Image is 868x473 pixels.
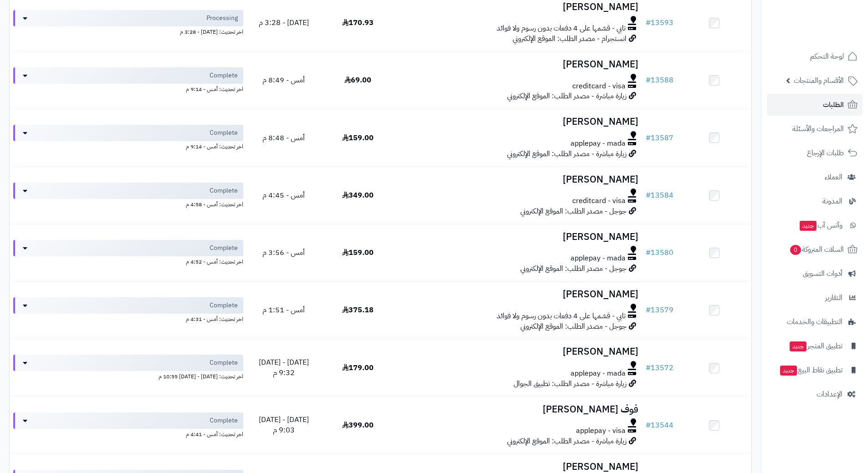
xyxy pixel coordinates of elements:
[13,84,243,93] div: اخر تحديث: أمس - 9:14 م
[767,311,863,333] a: التطبيقات والخدمات
[790,245,801,255] span: 0
[570,368,626,379] span: applepay - mada
[767,118,863,140] a: المراجعات والأسئلة
[823,98,844,111] span: الطلبات
[262,305,305,315] span: أمس - 1:51 م
[789,340,842,352] span: تطبيق المتجر
[789,243,844,256] span: السلات المتروكة
[767,383,863,405] a: الإعدادات
[646,420,673,431] a: #13544
[399,289,638,300] h3: [PERSON_NAME]
[807,147,844,159] span: طلبات الإرجاع
[399,117,638,127] h3: [PERSON_NAME]
[13,429,243,438] div: اخر تحديث: أمس - 4:41 م
[507,91,627,102] span: زيارة مباشرة - مصدر الطلب: الموقع الإلكتروني
[572,196,626,206] span: creditcard - visa
[399,174,638,185] h3: [PERSON_NAME]
[210,71,238,80] span: Complete
[767,142,863,164] a: طلبات الإرجاع
[497,311,626,321] span: تابي - قسّمها على 4 دفعات بدون رسوم ولا فوائد
[507,436,627,447] span: زيارة مباشرة - مصدر الطلب: الموقع الإلكتروني
[646,132,651,143] span: #
[262,75,305,86] span: أمس - 8:49 م
[810,50,844,63] span: لوحة التحكم
[497,23,626,34] span: تابي - قسّمها على 4 دفعات بدون رسوم ولا فوائد
[572,81,626,92] span: creditcard - visa
[646,17,673,28] a: #13593
[792,122,844,135] span: المراجعات والأسئلة
[787,315,842,328] span: التطبيقات والخدمات
[514,378,627,389] span: زيارة مباشرة - مصدر الطلب: تطبيق الجوال
[13,371,243,381] div: اخر تحديث: [DATE] - [DATE] 10:55 م
[767,335,863,357] a: تطبيق المتجرجديد
[767,94,863,116] a: الطلبات
[799,219,842,232] span: وآتس آب
[507,148,627,159] span: زيارة مباشرة - مصدر الطلب: الموقع الإلكتروني
[210,186,238,195] span: Complete
[399,59,638,70] h3: [PERSON_NAME]
[513,33,627,44] span: انستجرام - مصدر الطلب: الموقع الإلكتروني
[767,287,863,309] a: التقارير
[646,75,673,86] a: #13588
[767,263,863,285] a: أدوات التسويق
[344,75,371,86] span: 69.00
[779,364,842,376] span: تطبيق نقاط البيع
[646,75,651,86] span: #
[206,14,238,23] span: Processing
[646,247,651,258] span: #
[13,26,243,36] div: اخر تحديث: [DATE] - 3:28 م
[520,321,627,332] span: جوجل - مصدر الطلب: الموقع الإلكتروني
[342,17,374,28] span: 170.93
[803,267,842,280] span: أدوات التسويق
[646,420,651,431] span: #
[262,132,305,143] span: أمس - 8:48 م
[767,214,863,236] a: وآتس آبجديد
[13,314,243,323] div: اخر تحديث: أمس - 4:31 م
[399,232,638,242] h3: [PERSON_NAME]
[817,388,842,401] span: الإعدادات
[399,404,638,415] h3: فوف [PERSON_NAME]
[822,195,842,208] span: المدونة
[646,305,673,315] a: #13579
[576,426,626,436] span: applepay - visa
[13,199,243,209] div: اخر تحديث: أمس - 4:58 م
[259,357,309,378] span: [DATE] - [DATE] 9:32 م
[767,190,863,212] a: المدونة
[790,341,806,351] span: جديد
[342,247,374,258] span: 159.00
[342,362,374,373] span: 179.00
[767,359,863,381] a: تطبيق نقاط البيعجديد
[646,305,651,315] span: #
[646,190,673,201] a: #13584
[210,416,238,425] span: Complete
[520,263,627,274] span: جوجل - مصدر الطلب: الموقع الإلكتروني
[399,346,638,357] h3: [PERSON_NAME]
[825,291,842,304] span: التقارير
[520,206,627,217] span: جوجل - مصدر الطلب: الموقع الإلكتروني
[646,247,673,258] a: #13580
[570,253,626,264] span: applepay - mada
[259,414,309,436] span: [DATE] - [DATE] 9:03 م
[210,358,238,367] span: Complete
[399,2,638,12] h3: [PERSON_NAME]
[210,128,238,137] span: Complete
[262,247,305,258] span: أمس - 3:56 م
[570,138,626,149] span: applepay - mada
[646,17,651,28] span: #
[262,190,305,201] span: أمس - 4:45 م
[210,301,238,310] span: Complete
[342,190,374,201] span: 349.00
[342,132,374,143] span: 159.00
[646,362,673,373] a: #13572
[646,190,651,201] span: #
[210,244,238,253] span: Complete
[259,17,309,28] span: [DATE] - 3:28 م
[825,171,842,183] span: العملاء
[342,420,374,431] span: 399.00
[780,366,797,376] span: جديد
[646,362,651,373] span: #
[399,462,638,472] h3: [PERSON_NAME]
[767,239,863,260] a: السلات المتروكة0
[13,256,243,266] div: اخر تحديث: أمس - 4:52 م
[767,46,863,67] a: لوحة التحكم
